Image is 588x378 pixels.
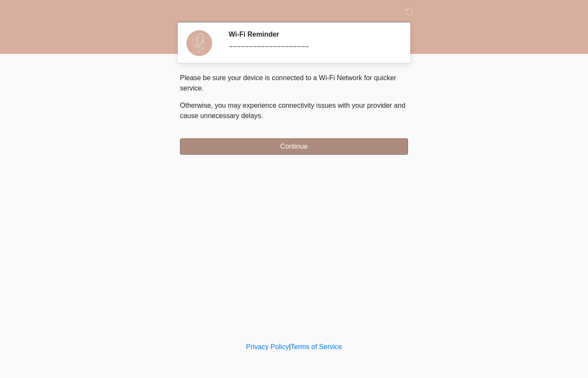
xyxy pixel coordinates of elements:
img: DM Studio Logo [171,6,183,17]
p: Otherwise, you may experience connectivity issues with your provider and cause unnecessary delays [180,100,408,121]
a: | [289,343,291,350]
button: Continue [180,138,408,155]
a: Terms of Service [291,343,342,350]
img: Agent Avatar [186,30,212,56]
h2: Wi-Fi Reminder [229,30,395,38]
div: ~~~~~~~~~~~~~~~~~~~~ [229,42,395,52]
a: Privacy Policy [246,343,289,350]
p: Please be sure your device is connected to a Wi-Fi Network for quicker service. [180,73,408,94]
span: . [261,112,263,119]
